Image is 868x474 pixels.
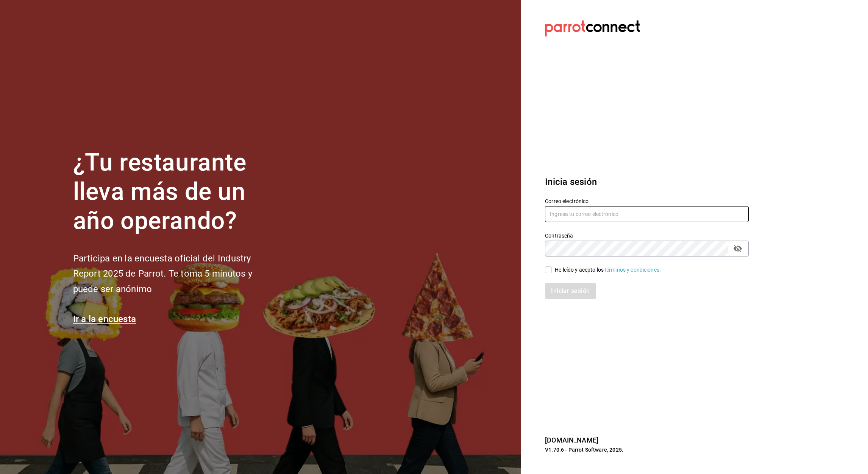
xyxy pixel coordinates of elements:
a: [DOMAIN_NAME] [545,436,598,444]
a: Términos y condiciones. [604,267,661,273]
label: Contraseña [545,233,749,238]
h2: Participa en la encuesta oficial del Industry Report 2025 de Parrot. Te toma 5 minutos y puede se... [73,251,278,297]
a: Ir a la encuesta [73,314,136,324]
div: He leído y acepto los [555,266,661,274]
h1: ¿Tu restaurante lleva más de un año operando? [73,148,278,235]
p: V1.70.6 - Parrot Software, 2025. [545,446,749,454]
input: Ingresa tu correo electrónico [545,206,749,222]
label: Correo electrónico [545,199,749,204]
h3: Inicia sesión [545,175,749,189]
button: passwordField [731,242,744,255]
